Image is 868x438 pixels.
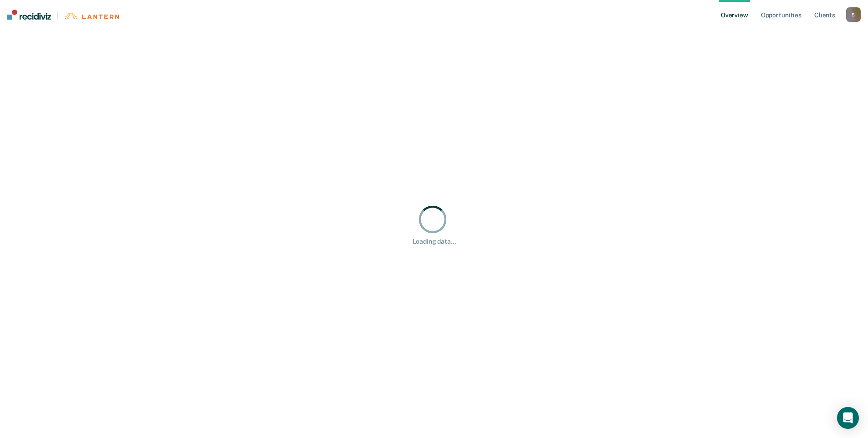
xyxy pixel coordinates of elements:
[837,407,859,429] div: Open Intercom Messenger
[7,10,119,20] a: |
[413,238,456,245] div: Loading data...
[846,7,861,22] button: S
[64,13,119,20] img: Lantern
[51,12,64,20] span: |
[7,10,51,20] img: Recidiviz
